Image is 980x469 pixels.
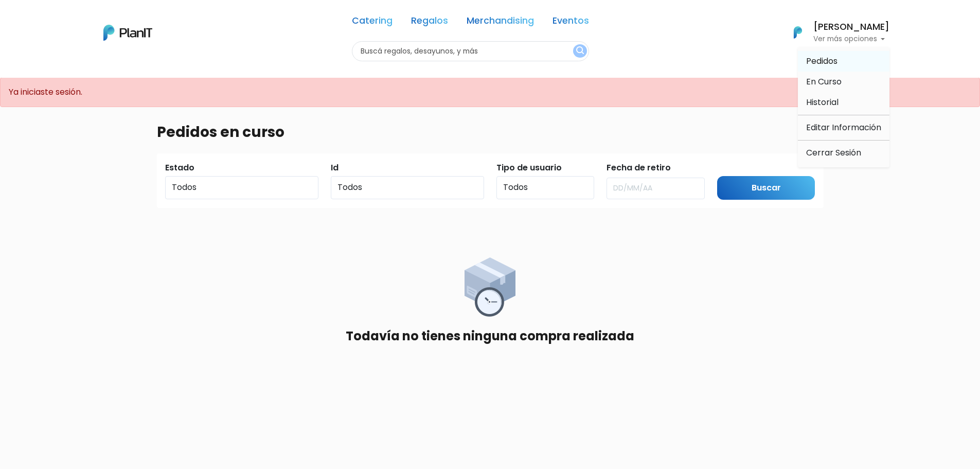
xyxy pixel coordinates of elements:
[553,16,589,29] a: Eventos
[607,162,671,174] label: Fecha de retiro
[717,162,747,174] label: Submit
[411,16,448,29] a: Regalos
[465,257,515,317] img: order_placed-5f5e6e39e5ae547ca3eba8c261e01d413ae1761c3de95d077eb410d5aebd280f.png
[813,23,889,32] h6: [PERSON_NAME]
[352,41,589,61] input: Buscá regalos, desayunos, y más
[798,72,889,92] a: En Curso
[346,329,634,344] h4: Todavía no tienes ninguna compra realizada
[53,10,148,30] div: ¿Necesitás ayuda?
[717,176,815,200] input: Buscar
[813,36,889,43] p: Ver más opciones
[806,76,842,88] span: En Curso
[165,162,194,174] label: Estado
[798,117,889,138] a: Editar Información
[467,16,534,29] a: Merchandising
[806,96,839,108] span: Historial
[157,124,284,141] h3: Pedidos en curso
[806,55,838,67] span: Pedidos
[787,21,809,44] img: PlanIt Logo
[103,25,152,41] img: PlanIt Logo
[780,19,889,46] button: PlanIt Logo [PERSON_NAME] Ver más opciones
[798,92,889,113] a: Historial
[331,162,338,174] label: Id
[352,16,393,29] a: Catering
[496,162,562,174] label: Tipo de usuario
[607,178,705,199] input: DD/MM/AA
[576,46,584,56] img: search_button-432b6d5273f82d61273b3651a40e1bd1b912527efae98b1b7a1b2c0702e16a8d.svg
[798,143,889,163] a: Cerrar Sesión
